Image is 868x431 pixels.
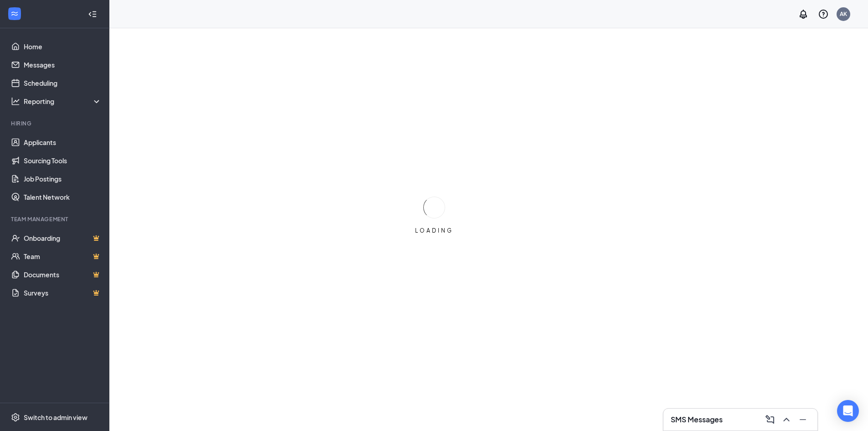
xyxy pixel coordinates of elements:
a: Talent Network [24,188,102,206]
div: Team Management [11,215,100,223]
button: Minimize [796,412,810,427]
a: SurveysCrown [24,284,102,302]
svg: Analysis [11,97,20,106]
a: DocumentsCrown [24,265,102,284]
div: AK [840,10,847,18]
a: TeamCrown [24,247,102,265]
div: Hiring [11,119,100,127]
div: Switch to admin view [24,413,87,422]
div: LOADING [411,227,457,234]
button: ComposeMessage [763,412,777,427]
a: Home [24,37,102,56]
a: Job Postings [24,170,102,188]
svg: Collapse [88,10,97,19]
svg: Settings [11,413,20,422]
h3: SMS Messages [671,415,723,425]
svg: ComposeMessage [765,414,776,425]
svg: ChevronUp [781,414,792,425]
button: ChevronUp [779,412,794,427]
svg: Minimize [797,414,808,425]
a: Sourcing Tools [24,151,102,170]
div: Open Intercom Messenger [837,400,859,422]
svg: QuestionInfo [818,9,829,20]
a: Applicants [24,133,102,151]
a: Scheduling [24,74,102,92]
svg: Notifications [798,9,809,20]
div: Reporting [24,97,102,106]
a: OnboardingCrown [24,229,102,247]
svg: WorkstreamLogo [10,9,19,18]
a: Messages [24,56,102,74]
